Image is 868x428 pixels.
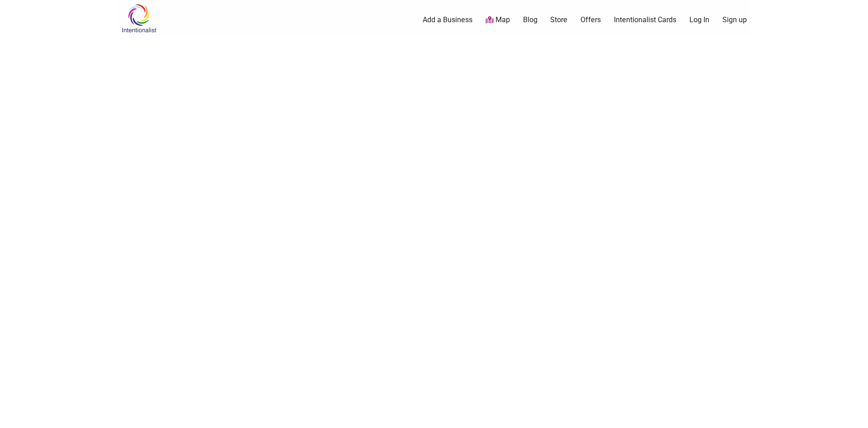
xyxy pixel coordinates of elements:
[423,15,472,25] a: Add a Business
[689,15,709,25] a: Log In
[722,15,747,25] a: Sign up
[486,15,510,25] a: Map
[614,15,676,25] a: Intentionalist Cards
[580,15,601,25] a: Offers
[523,15,538,25] a: Blog
[550,15,567,25] a: Store
[118,4,160,33] img: Intentionalist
